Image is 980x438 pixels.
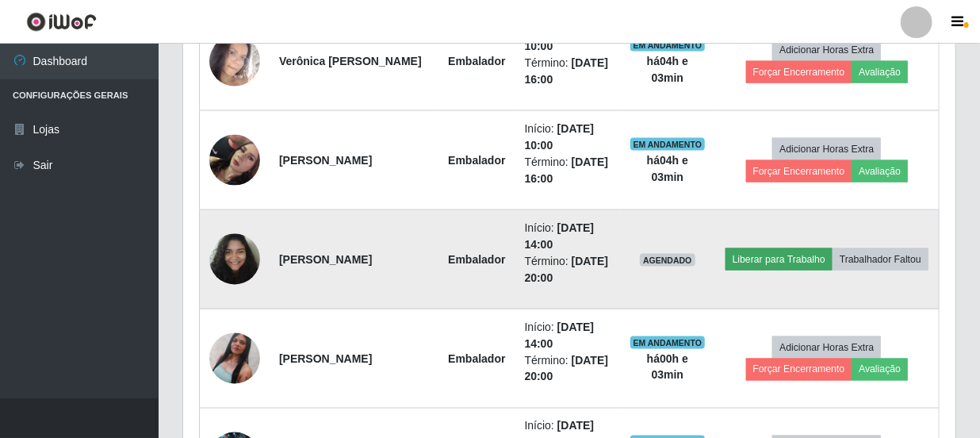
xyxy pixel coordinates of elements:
[852,61,908,83] button: Avaliação
[26,12,97,32] img: CoreUI Logo
[279,154,372,167] strong: [PERSON_NAME]
[525,122,595,152] time: [DATE] 10:00
[279,352,372,365] strong: [PERSON_NAME]
[746,61,852,83] button: Forçar Encerramento
[525,221,595,251] time: [DATE] 14:00
[746,359,852,381] button: Forçar Encerramento
[640,254,695,267] span: AGENDADO
[772,39,881,61] button: Adicionar Horas Extra
[630,138,706,151] span: EM ANDAMENTO
[725,248,833,271] button: Liberar para Trabalho
[833,248,928,271] button: Trabalhador Faltou
[279,55,422,67] strong: Verônica [PERSON_NAME]
[448,352,505,365] strong: Embalador
[209,16,260,106] img: 1758548786083.jpeg
[647,55,688,84] strong: há 04 h e 03 min
[448,154,505,167] strong: Embalador
[448,55,505,67] strong: Embalador
[852,359,908,381] button: Avaliação
[852,160,908,182] button: Avaliação
[525,154,611,187] li: Término:
[525,253,611,286] li: Término:
[630,39,706,52] span: EM ANDAMENTO
[525,319,611,352] li: Início:
[279,253,372,266] strong: [PERSON_NAME]
[525,352,611,386] li: Término:
[525,55,611,88] li: Término:
[630,336,706,349] span: EM ANDAMENTO
[772,336,881,359] button: Adicionar Horas Extra
[525,321,595,350] time: [DATE] 14:00
[209,225,260,293] img: 1756407512145.jpeg
[746,160,852,182] button: Forçar Encerramento
[209,313,260,404] img: 1757073301466.jpeg
[209,135,260,186] img: 1758764478383.jpeg
[647,352,688,382] strong: há 00 h e 03 min
[525,121,611,154] li: Início:
[448,253,505,266] strong: Embalador
[772,138,881,160] button: Adicionar Horas Extra
[525,220,611,253] li: Início:
[647,154,688,183] strong: há 04 h e 03 min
